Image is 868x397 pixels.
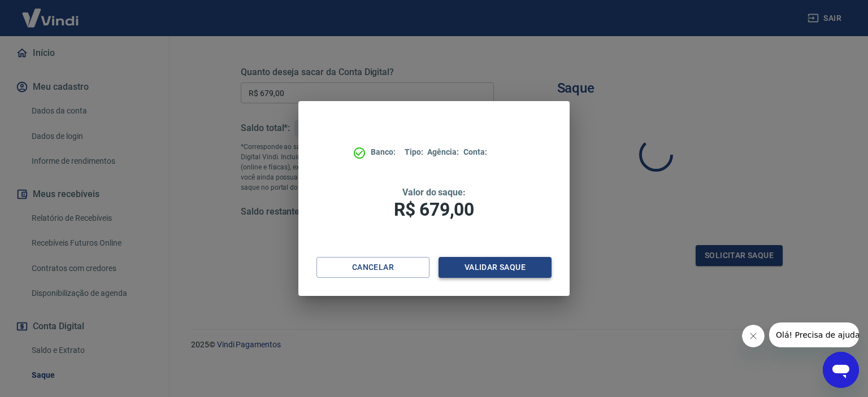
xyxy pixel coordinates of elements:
[463,147,487,156] span: Conta:
[7,8,95,17] span: Olá! Precisa de ajuda?
[427,147,459,156] span: Agência:
[439,257,552,278] button: Validar saque
[316,257,429,278] button: Cancelar
[769,322,859,347] iframe: Mensagem da empresa
[742,325,765,347] iframe: Fechar mensagem
[371,147,396,156] span: Banco:
[823,352,859,388] iframe: Botão para abrir a janela de mensagens
[394,199,474,220] span: R$ 679,00
[405,147,423,156] span: Tipo:
[402,187,466,198] span: Valor do saque:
